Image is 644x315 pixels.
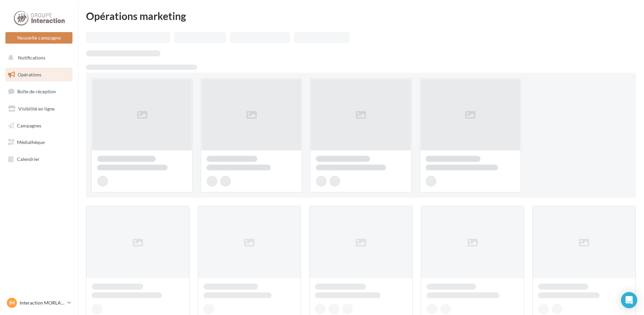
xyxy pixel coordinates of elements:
span: IM [9,299,15,306]
span: Médiathèque [17,139,45,145]
div: Opérations marketing [86,11,636,21]
p: Interaction MORLAIX [20,299,65,306]
a: Opérations [4,68,74,82]
a: Visibilité en ligne [4,102,74,116]
button: Nouvelle campagne [5,32,72,44]
span: Campagnes [17,122,41,128]
span: Visibilité en ligne [18,106,55,112]
button: Notifications [4,51,71,65]
a: Boîte de réception [4,84,74,99]
span: Notifications [18,55,45,60]
a: IM Interaction MORLAIX [5,296,72,309]
span: Boîte de réception [17,89,56,94]
span: Opérations [18,72,41,77]
a: Campagnes [4,119,74,133]
div: Open Intercom Messenger [621,292,637,308]
a: Calendrier [4,152,74,166]
a: Médiathèque [4,135,74,149]
span: Calendrier [17,156,40,162]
